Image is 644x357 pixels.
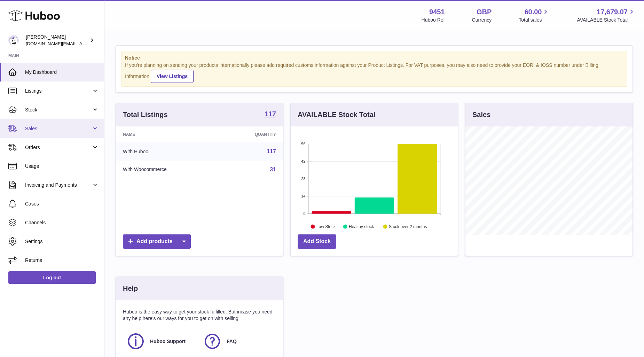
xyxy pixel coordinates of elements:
span: My Dashboard [25,69,99,76]
span: Orders [25,144,92,151]
a: 117 [267,148,276,154]
div: If you're planning on sending your products internationally please add required customs informati... [125,62,623,83]
strong: 117 [265,110,276,117]
span: 60.00 [524,7,542,17]
a: 60.00 Total sales [519,7,550,23]
span: Invoicing and Payments [25,182,92,188]
span: Sales [25,125,92,132]
h3: Help [123,284,138,293]
h3: Total Listings [123,110,168,119]
div: Huboo Ref [422,17,445,23]
a: FAQ [203,332,273,351]
strong: 9451 [429,7,445,17]
a: Huboo Support [126,332,196,351]
p: Huboo is the easy way to get your stock fulfilled. But incase you need any help here's our ways f... [123,309,276,322]
a: 17,679.07 AVAILABLE Stock Total [577,7,636,23]
text: Low Stock [316,224,336,229]
text: 56 [301,142,305,146]
span: AVAILABLE Stock Total [577,17,636,23]
strong: Notice [125,55,623,61]
h3: AVAILABLE Stock Total [298,110,375,119]
text: 14 [301,194,305,198]
a: 31 [270,166,276,172]
strong: GBP [477,7,492,17]
th: Name [116,126,220,142]
img: amir.ch@gmail.com [8,35,19,46]
span: Huboo Support [150,338,186,345]
span: Listings [25,88,92,94]
a: Log out [8,271,96,284]
span: Settings [25,238,99,245]
a: Add Stock [298,234,336,249]
span: [DOMAIN_NAME][EMAIL_ADDRESS][DOMAIN_NAME] [26,41,139,46]
span: Total sales [519,17,550,23]
span: 17,679.07 [597,7,628,17]
span: Channels [25,219,99,226]
a: Add products [123,234,191,249]
span: Usage [25,163,99,170]
a: View Listings [151,70,194,83]
a: 117 [265,110,276,119]
text: Healthy stock [349,224,374,229]
span: Stock [25,107,92,113]
span: Cases [25,201,99,207]
text: 42 [301,159,305,163]
td: With Woocommerce [116,161,220,179]
span: Returns [25,257,99,264]
div: Currency [472,17,492,23]
span: FAQ [227,338,237,345]
text: 0 [303,211,305,216]
div: [PERSON_NAME] [26,34,88,47]
td: With Huboo [116,142,220,161]
h3: Sales [472,110,490,119]
text: 28 [301,177,305,181]
text: Stock over 2 months [389,224,427,229]
th: Quantity [220,126,283,142]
